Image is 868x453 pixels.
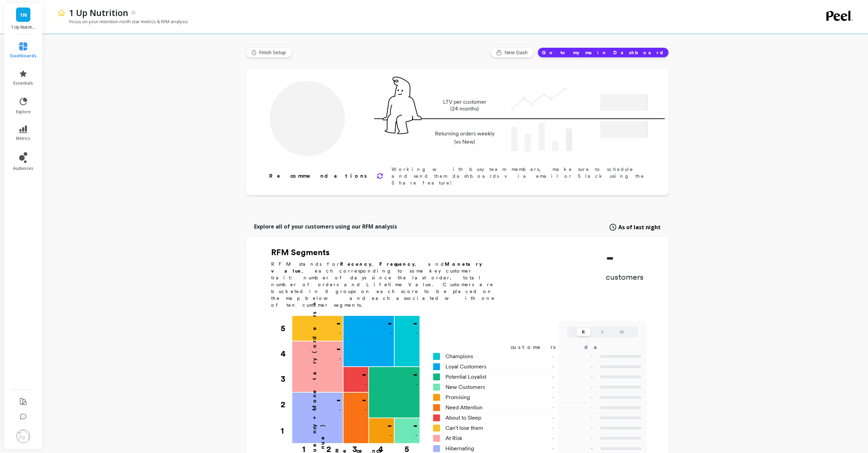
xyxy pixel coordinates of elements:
[445,414,481,422] span: About to Sleep
[445,373,486,381] span: Potential Loyalist
[415,329,417,337] p: -
[433,130,497,146] p: Returning orders weekly (vs New)
[445,404,483,412] span: Need Attention
[281,366,292,392] div: 3
[271,261,503,308] p: RFM stands for , , and , each corresponding to some key customer trait: number of days since the ...
[413,420,417,431] p: -
[16,136,30,141] span: metrics
[16,109,31,115] span: explore
[379,261,415,267] b: Frequency
[504,49,530,56] span: New Dash
[69,7,128,18] p: 1 Up Nutrition
[514,393,562,401] div: -
[445,424,483,432] span: Can't lose them
[563,424,593,432] p: -
[445,393,470,401] span: Promising
[490,47,534,58] button: New Dash
[514,424,562,432] div: -
[336,395,341,406] p: -
[339,406,341,414] p: -
[445,363,486,371] span: Loyal Customers
[445,434,462,442] span: At Risk
[390,329,392,337] p: -
[563,373,593,381] p: -
[339,354,341,363] p: -
[387,420,392,431] p: -
[362,395,366,406] p: -
[445,352,473,361] span: Champions
[563,404,593,412] p: -
[577,328,590,336] button: R
[584,343,612,351] div: days
[13,166,33,171] span: audiences
[57,18,188,25] p: Focus on your retention north star metrics & RFM analysis
[514,383,562,391] div: -
[596,328,609,336] button: F
[615,328,629,336] button: M
[382,77,422,134] img: pal seatted on line
[57,9,65,17] img: header icon
[20,11,27,19] span: 1N
[10,53,36,59] span: dashboards
[339,329,341,337] p: -
[415,431,417,439] p: -
[413,318,417,329] p: -
[514,404,562,412] div: -
[390,431,392,439] p: -
[254,222,397,231] p: Explore all of your customers using our RFM analysis
[433,99,497,112] p: LTV per customer (24 months)
[445,383,485,391] span: New Customers
[316,444,342,451] div: 2
[445,444,474,453] span: Hibernating
[11,25,36,30] p: 1 Up Nutrition
[563,363,593,371] p: -
[563,414,593,422] p: -
[259,49,288,56] span: Finish Setup
[271,247,503,258] h2: RFM Segments
[606,247,644,267] p: -
[342,444,368,451] div: 3
[514,444,562,453] div: -
[392,166,647,186] p: Working with busy team members, make sure to schedule and send them dashboards via email or Slack...
[336,344,341,354] p: -
[368,444,394,451] div: 4
[538,47,669,58] button: Go to my main Dashboard
[514,434,562,442] div: -
[13,81,33,86] span: essentials
[563,434,593,442] p: -
[511,343,566,351] div: customers
[514,352,562,361] div: -
[563,393,593,401] p: -
[387,318,392,329] p: -
[514,373,562,381] div: -
[336,318,341,329] p: -
[269,172,368,180] p: Recommendations
[606,272,644,282] p: customers
[563,352,593,361] p: -
[290,444,318,451] div: 1
[514,363,562,371] div: -
[340,261,371,267] b: Recency
[362,369,366,380] p: -
[246,47,292,58] button: Finish Setup
[364,406,366,414] p: -
[413,369,417,380] p: -
[514,414,562,422] div: -
[415,380,417,388] p: -
[563,383,593,391] p: -
[618,223,661,231] span: As of last night
[281,341,292,366] div: 4
[563,444,593,453] p: -
[281,316,292,341] div: 5
[394,444,420,451] div: 5
[281,392,292,417] div: 2
[364,380,366,388] p: -
[16,429,30,443] img: profile picture
[281,418,292,444] div: 1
